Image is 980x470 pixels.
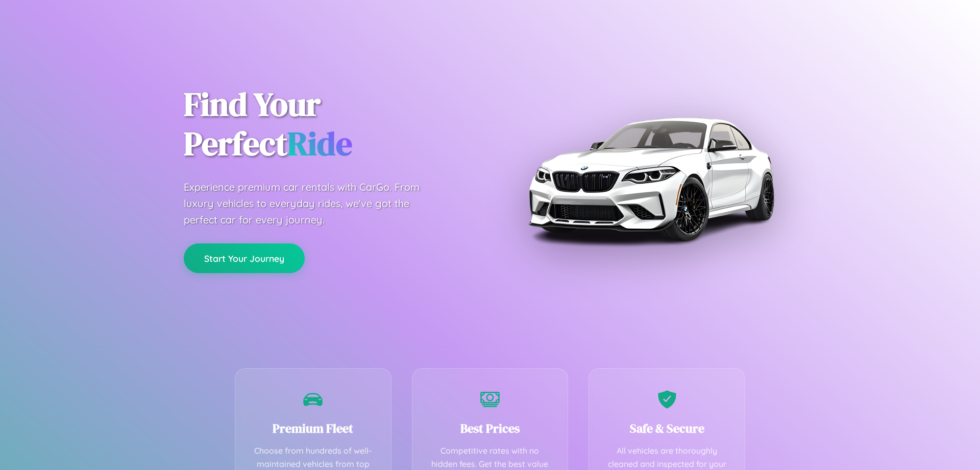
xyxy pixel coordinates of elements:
[287,121,352,166] span: Ride
[428,420,553,437] h3: Best Prices
[184,243,305,273] button: Start Your Journey
[184,179,439,228] p: Experience premium car rentals with CarGo. From luxury vehicles to everyday rides, we've got the ...
[604,420,729,437] h3: Safe & Secure
[523,51,778,307] img: Premium BMW car rental vehicle
[184,85,475,164] h1: Find Your Perfect
[251,420,376,437] h3: Premium Fleet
